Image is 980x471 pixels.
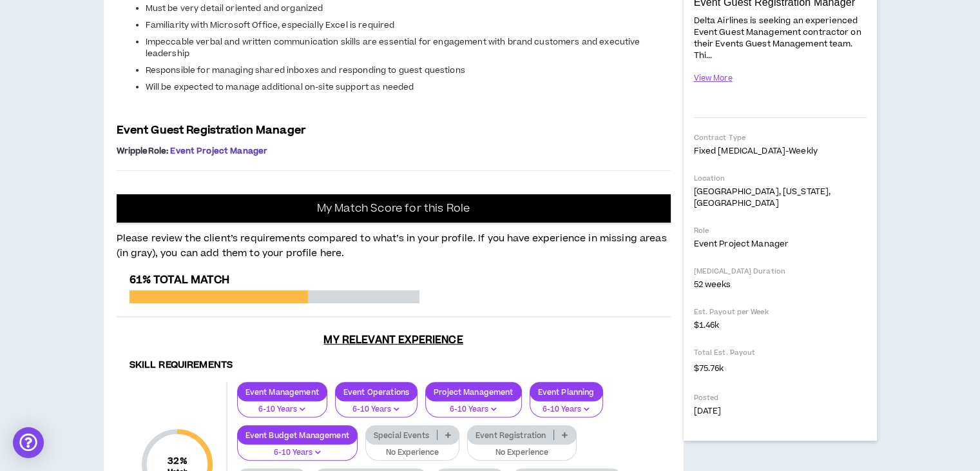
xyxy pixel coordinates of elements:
[146,3,323,14] span: Must be very detail oriented and organized
[434,404,514,416] p: 6-10 Years
[168,454,187,468] span: 32 %
[530,393,603,417] button: 6-10 Years
[146,19,395,31] span: Familiarity with Microsoft Office, especially Excel is required
[130,359,658,372] h4: Skill Requirements
[343,404,409,416] p: 6-10 Years
[317,202,470,215] p: My Match Score for this Role
[366,430,437,440] p: Special Events
[694,174,867,183] p: Location
[170,145,267,157] span: Event Project Manager
[694,67,733,90] button: View More
[694,319,867,331] p: $1.46k
[694,133,867,143] p: Contract Type
[117,145,169,157] span: Wripple Role :
[238,387,327,397] p: Event Management
[335,393,418,417] button: 6-10 Years
[146,65,465,76] span: Responsible for managing shared inboxes and responding to guest questions
[13,427,44,458] div: Open Intercom Messenger
[468,430,554,440] p: Event Registration
[237,393,327,417] button: 6-10 Years
[245,447,349,459] p: 6-10 Years
[117,334,671,346] h3: My Relevant Experience
[694,405,867,417] p: [DATE]
[336,387,417,397] p: Event Operations
[694,393,867,403] p: Posted
[530,387,602,397] p: Event Planning
[117,224,671,261] p: Please review the client’s requirements compared to what’s in your profile. If you have experienc...
[694,226,867,235] p: Role
[694,348,867,357] p: Total Est. Payout
[130,272,229,288] span: 61% Total Match
[146,36,640,59] span: Impeccable verbal and written communication skills are essential for engagement with brand custom...
[694,307,867,317] p: Est. Payout per Week
[238,430,357,440] p: Event Budget Management
[694,279,867,290] p: 52 weeks
[237,436,358,461] button: 6-10 Years
[694,238,789,250] span: Event Project Manager
[374,447,451,459] p: No Experience
[694,360,724,376] span: $75.76k
[694,14,867,62] p: Delta Airlines is seeking an experienced Event Guest Management contractor on their Events Guest ...
[425,393,522,417] button: 6-10 Years
[467,436,577,461] button: No Experience
[146,81,414,93] span: Will be expected to manage additional on-site support as needed
[538,404,595,416] p: 6-10 Years
[117,123,305,138] span: Event Guest Registration Manager
[694,266,867,276] p: [MEDICAL_DATA] Duration
[476,447,568,459] p: No Experience
[694,145,818,157] span: Fixed [MEDICAL_DATA] - weekly
[426,387,521,397] p: Project Management
[245,404,319,416] p: 6-10 Years
[694,186,867,209] p: [GEOGRAPHIC_DATA], [US_STATE], [GEOGRAPHIC_DATA]
[365,436,459,461] button: No Experience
